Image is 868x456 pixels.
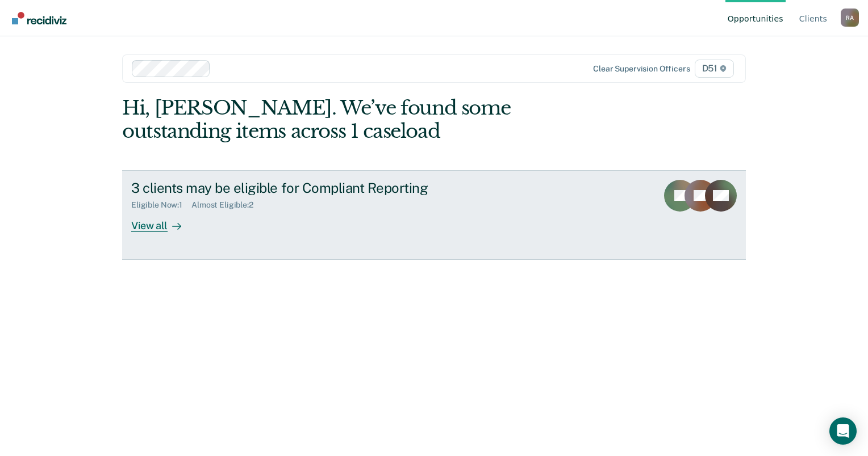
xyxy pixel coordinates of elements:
[841,9,859,27] button: Profile dropdown button
[841,9,859,27] div: R A
[191,200,262,210] div: Almost Eligible : 2
[131,210,195,232] div: View all
[695,60,734,78] span: D51
[12,12,66,24] img: Recidiviz
[593,64,690,74] div: Clear supervision officers
[122,170,746,260] a: 3 clients may be eligible for Compliant ReportingEligible Now:1Almost Eligible:2View all
[829,417,857,445] div: Open Intercom Messenger
[122,96,621,143] div: Hi, [PERSON_NAME]. We’ve found some outstanding items across 1 caseload
[131,180,530,196] div: 3 clients may be eligible for Compliant Reporting
[131,200,191,210] div: Eligible Now : 1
